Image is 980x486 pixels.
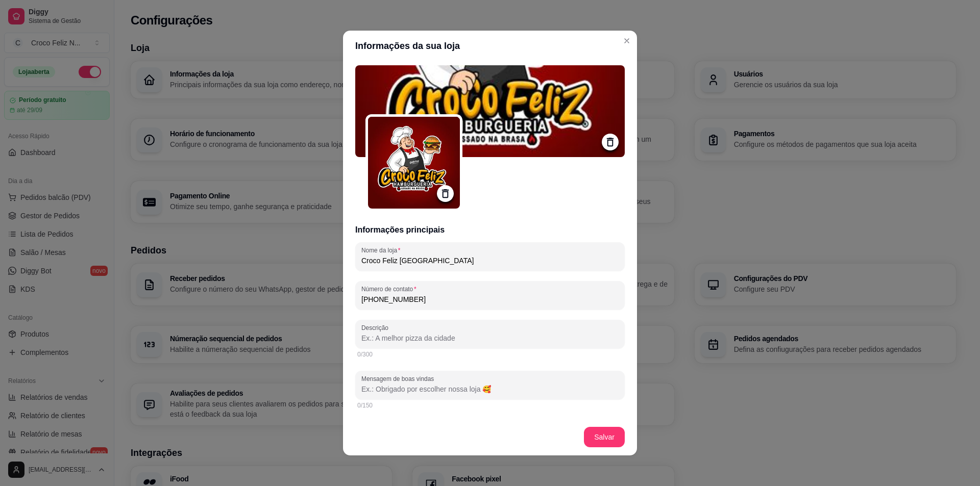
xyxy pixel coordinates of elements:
[343,31,637,61] header: Informações da sua loja
[361,374,437,383] label: Mensagem de boas vindas
[361,294,619,304] input: Número de contato
[355,65,625,157] img: logo da loja
[357,401,623,410] div: 0/150
[619,33,635,49] button: Close
[361,323,392,332] label: Descrição
[361,384,619,394] input: Mensagem de boas vindas
[361,246,404,254] label: Nome da loja
[584,427,625,447] button: Salvar
[361,333,619,343] input: Descrição
[357,350,623,359] div: 0/300
[361,255,619,266] input: Nome da loja
[361,285,420,293] label: Número de contato
[355,224,625,236] h3: Informações principais
[368,117,460,209] img: logo da loja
